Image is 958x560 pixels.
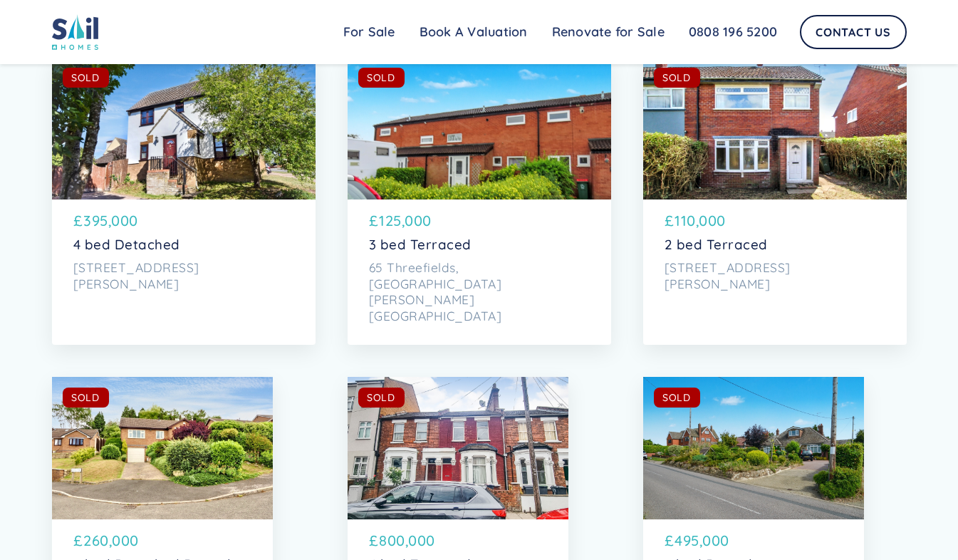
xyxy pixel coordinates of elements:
[369,210,378,232] p: £
[665,210,674,232] p: £
[348,57,611,345] a: SOLD£125,0003 bed Terraced65 Threefields, [GEOGRAPHIC_DATA][PERSON_NAME][GEOGRAPHIC_DATA]
[73,210,83,232] p: £
[73,237,294,253] p: 4 bed Detached
[331,18,407,46] a: For Sale
[662,71,691,85] div: SOLD
[71,390,100,405] div: SOLD
[665,530,674,551] p: £
[643,57,907,345] a: SOLD£110,0002 bed Terraced[STREET_ADDRESS][PERSON_NAME]
[407,18,540,46] a: Book A Valuation
[369,260,590,325] p: 65 Threefields, [GEOGRAPHIC_DATA][PERSON_NAME][GEOGRAPHIC_DATA]
[662,390,691,405] div: SOLD
[367,390,395,405] div: SOLD
[52,57,316,345] a: SOLD£395,0004 bed Detached[STREET_ADDRESS][PERSON_NAME]
[379,210,432,232] p: 125,000
[52,14,99,50] img: sail home logo colored
[675,210,726,232] p: 110,000
[665,260,885,292] p: [STREET_ADDRESS][PERSON_NAME]
[800,15,907,49] a: Contact Us
[675,530,729,551] p: 495,000
[71,71,100,85] div: SOLD
[367,71,395,85] div: SOLD
[665,237,885,253] p: 2 bed Terraced
[677,18,789,46] a: 0808 196 5200
[73,530,83,551] p: £
[369,530,378,551] p: £
[379,530,435,551] p: 800,000
[73,260,294,292] p: [STREET_ADDRESS][PERSON_NAME]
[540,18,677,46] a: Renovate for Sale
[83,530,139,551] p: 260,000
[369,237,590,253] p: 3 bed Terraced
[83,210,138,232] p: 395,000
